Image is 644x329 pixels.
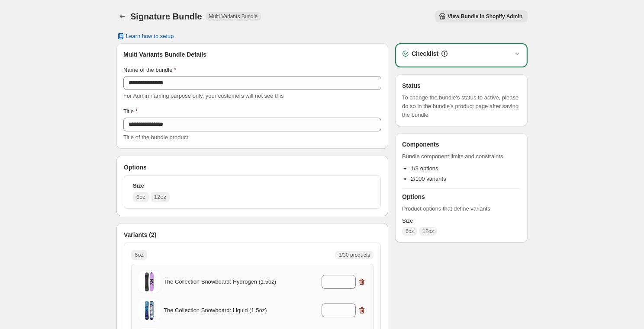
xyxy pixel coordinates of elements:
span: 1/3 options [411,165,438,172]
p: The Collection Snowboard: Hydrogen (1.5oz) [164,278,277,286]
span: Learn how to setup [126,33,174,40]
span: For Admin naming purpose only, your customers will not see this [123,93,283,99]
p: The Collection Snowboard: Liquid (1.5oz) [164,306,277,315]
span: Product options that define variants [402,204,521,213]
span: Bundle component limits and constraints [402,152,521,161]
span: Options [124,163,147,172]
span: 3/30 products [338,252,370,259]
p: 12oz [154,193,166,201]
span: View Bundle in Shopify Admin [448,13,522,20]
span: To change the bundle's status to active, please do so in the bundle's product page after saving t... [402,93,521,119]
label: Title [123,107,138,116]
p: Size [133,182,144,190]
label: Name of the bundle [123,66,177,74]
span: Size [402,217,521,225]
img: The Collection Snowboard: Liquid (1.5oz) [138,300,160,321]
h3: Options [402,192,521,201]
h3: Status [402,81,521,90]
h3: Components [402,140,439,149]
span: 12oz [422,228,434,235]
button: Learn how to setup [111,30,179,42]
h3: Checklist [412,49,438,58]
span: Multi Variants Bundle [209,13,258,20]
span: Variants (2) [124,230,156,239]
img: The Collection Snowboard: Hydrogen (1.5oz) [138,271,160,293]
span: 2/100 variants [411,176,446,182]
p: 6oz [135,251,144,259]
button: Back [116,10,129,22]
h1: Signature Bundle [130,11,202,22]
button: View Bundle in Shopify Admin [435,10,528,22]
button: Size6oz12oz [128,179,377,205]
p: 6oz [136,193,145,201]
span: Title of the bundle product [123,134,188,141]
h3: Multi Variants Bundle Details [123,50,381,59]
span: 6oz [406,228,414,235]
